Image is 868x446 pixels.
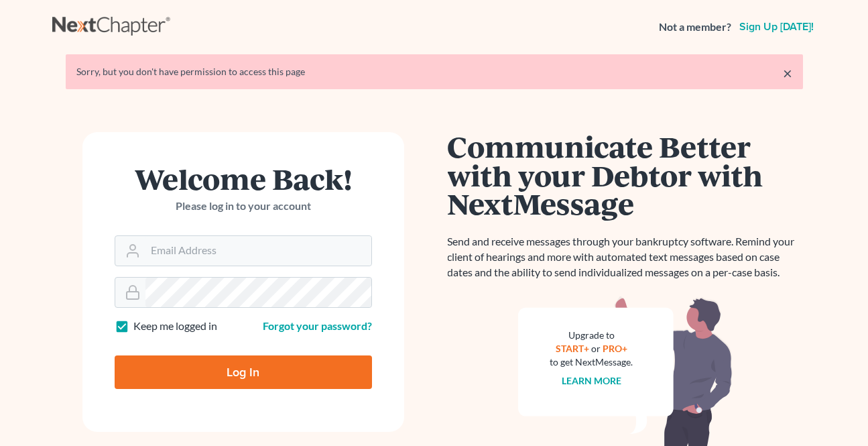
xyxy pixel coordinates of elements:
span: or [591,343,601,354]
div: Sorry, but you don't have permission to access this page [76,65,792,78]
p: Send and receive messages through your bankruptcy software. Remind your client of hearings and mo... [448,234,803,280]
h1: Communicate Better with your Debtor with NextMessage [448,132,803,218]
a: START+ [556,343,589,354]
a: × [783,65,792,81]
div: Upgrade to [550,329,633,342]
input: Log In [115,355,372,389]
p: Please log in to your account [115,199,372,214]
a: Learn more [562,375,621,386]
label: Keep me logged in [133,319,217,334]
strong: Not a member? [659,19,731,35]
div: to get NextMessage. [550,355,633,369]
input: Email Address [145,236,371,266]
a: PRO+ [603,343,627,354]
a: Sign up [DATE]! [737,21,816,32]
a: Forgot your password? [263,319,372,332]
h1: Welcome Back! [115,164,372,193]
